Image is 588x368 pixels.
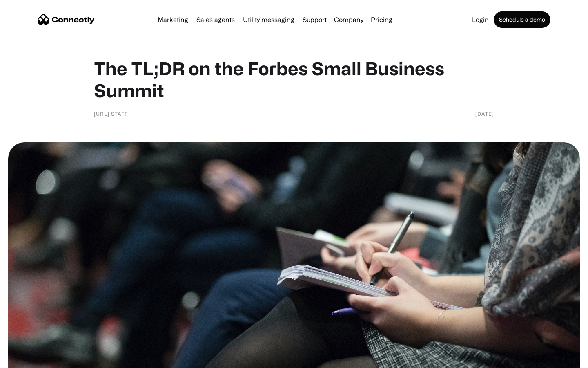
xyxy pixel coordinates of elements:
[94,110,128,118] div: [URL] Staff
[299,16,330,23] a: Support
[240,16,298,23] a: Utility messaging
[16,354,49,365] ul: Language list
[367,16,396,23] a: Pricing
[8,354,49,365] aside: Language selected: English
[193,16,238,23] a: Sales agents
[154,16,192,23] a: Marketing
[494,11,550,28] a: Schedule a demo
[469,16,492,23] a: Login
[94,57,494,101] h1: The TL;DR on the Forbes Small Business Summit
[334,14,363,25] div: Company
[475,110,494,118] div: [DATE]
